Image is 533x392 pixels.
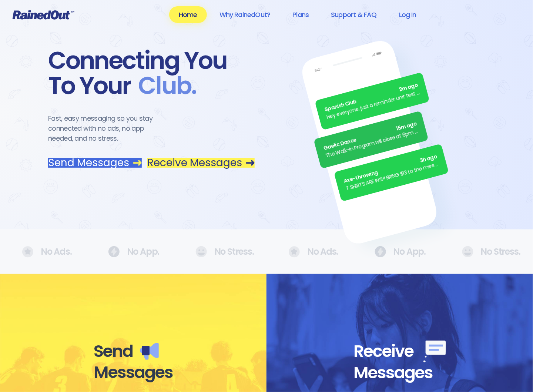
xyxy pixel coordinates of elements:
[353,362,446,383] div: Messages
[325,127,420,160] div: The Walk-In Program will close at 6pm [DATE]. The Christmas Dinner is on!
[48,158,142,168] a: Send Messages
[48,48,255,98] div: Connecting You To Your
[289,246,300,258] img: No Ads.
[22,246,33,258] img: No Ads.
[195,246,207,257] img: No Ads.
[94,341,173,362] div: Send
[375,246,386,257] img: No Ads.
[108,246,151,257] div: No App.
[353,341,446,362] div: Receive
[22,246,64,258] div: No Ads.
[423,341,446,362] img: Receive messages
[131,73,196,98] span: Club .
[324,81,419,114] div: Spanish Club
[389,6,426,23] a: Log In
[321,6,386,23] a: Support & FAQ
[398,81,419,94] span: 2m ago
[140,343,159,360] img: Send messages
[343,153,438,185] div: Axe-throwing
[326,89,421,121] div: Hey everyone, just a reminder unit test tonight - ch1-4
[419,153,438,165] span: 3h ago
[195,246,244,257] div: No Stress.
[108,246,120,257] img: No Ads.
[210,6,280,23] a: Why RainedOut?
[462,246,473,257] img: No Ads.
[289,246,330,258] div: No Ads.
[147,158,255,168] a: Receive Messages
[169,6,207,23] a: Home
[395,120,418,133] span: 15m ago
[345,160,440,193] div: T SHIRTS ARE IN!!!!! BRING $13 to the meeting if you ordered one! THEY LOOK AWESOME!!!!!
[375,246,418,257] div: No App.
[283,6,318,23] a: Plans
[462,246,511,257] div: No Stress.
[48,113,167,143] div: Fast, easy messaging so you stay connected with no ads, no app needed, and no stress.
[94,362,173,383] div: Messages
[322,120,418,153] div: Gaelic Dance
